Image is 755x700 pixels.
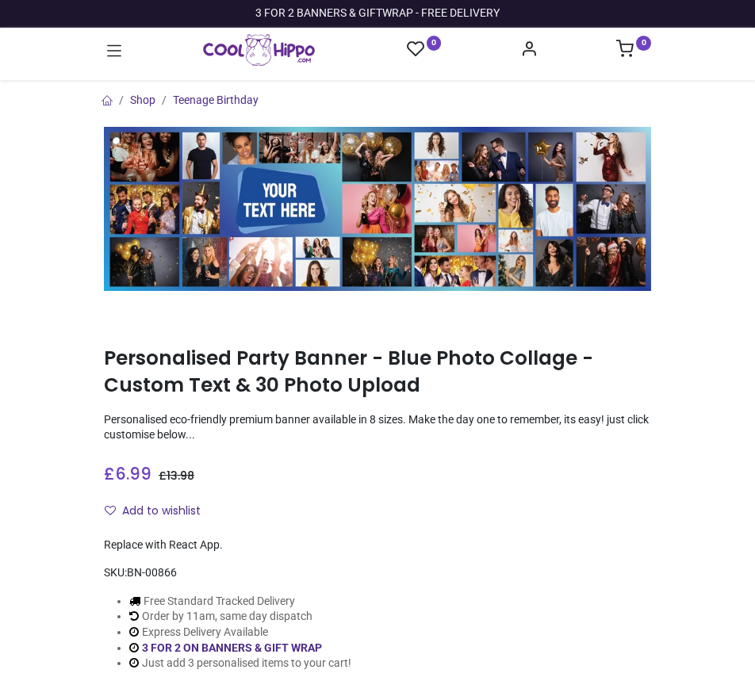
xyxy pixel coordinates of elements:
div: Replace with React App. [104,537,651,553]
button: Add to wishlistAdd to wishlist [104,498,214,525]
a: 3 FOR 2 ON BANNERS & GIFT WRAP [142,641,322,654]
a: Account Info [520,44,538,57]
p: Personalised eco-friendly premium banner available in 8 sizes. Make the day one to remember, its ... [104,412,651,443]
i: Add to wishlist [105,505,116,516]
span: £ [104,462,151,485]
span: £ [159,468,194,484]
li: Free Standard Tracked Delivery [129,594,351,610]
a: Logo of Cool Hippo [203,34,315,66]
a: 0 [616,44,651,57]
img: Cool Hippo [203,34,315,66]
li: Order by 11am, same day dispatch [129,609,351,625]
a: 0 [407,40,442,59]
sup: 0 [427,36,442,51]
span: 13.98 [167,468,194,484]
a: Shop [130,94,155,106]
span: BN-00866 [127,566,177,579]
img: Personalised Party Banner - Blue Photo Collage - Custom Text & 30 Photo Upload [104,127,651,291]
div: SKU: [104,565,651,581]
span: 6.99 [115,462,151,485]
div: 3 FOR 2 BANNERS & GIFTWRAP - FREE DELIVERY [255,6,500,21]
li: Just add 3 personalised items to your cart! [129,656,351,671]
a: Teenage Birthday [173,94,259,106]
sup: 0 [636,36,651,51]
li: Express Delivery Available [129,625,351,641]
h1: Personalised Party Banner - Blue Photo Collage - Custom Text & 30 Photo Upload [104,345,651,400]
